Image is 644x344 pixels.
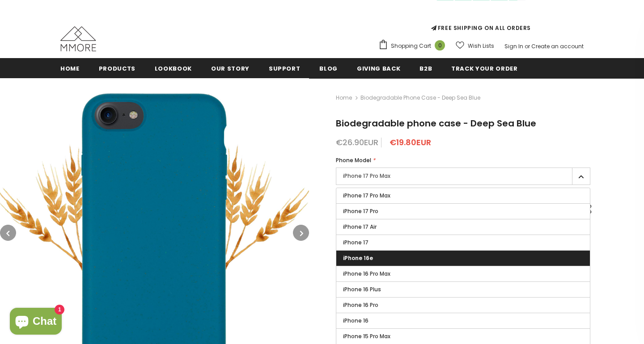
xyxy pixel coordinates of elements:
span: Products [99,64,136,73]
span: Shopping Cart [391,42,431,50]
span: Lookbook [155,64,192,73]
a: Blog [319,58,338,78]
span: iPhone 15 Pro Max [343,332,390,340]
span: Home [60,64,80,73]
span: support [269,64,301,73]
a: Lookbook [155,58,192,78]
span: Phone Model [336,156,371,164]
span: or [525,42,530,50]
span: iPhone 17 Pro Max [343,192,390,199]
span: Wish Lists [468,42,494,50]
span: B2B [419,64,432,73]
inbox-online-store-chat: Shopify online store chat [7,308,64,337]
a: Home [336,92,352,103]
a: Sign In [504,42,523,50]
a: Track your order [451,58,517,78]
label: iPhone 17 Pro Max [336,168,590,185]
a: Shopping Cart 0 [378,39,449,53]
a: Products [99,58,136,78]
span: iPhone 16 Pro [343,301,378,309]
a: Home [60,58,80,78]
a: support [269,58,301,78]
span: Giving back [357,64,400,73]
span: iPhone 16 Plus [343,285,381,293]
span: €26.90EUR [336,137,378,148]
img: MMORE Cases [60,26,96,51]
span: iPhone 17 Pro [343,207,378,215]
span: Biodegradable phone case - Deep Sea Blue [360,92,480,103]
iframe: Customer reviews powered by Trustpilot [378,0,584,24]
span: Track your order [451,64,517,73]
a: Giving back [357,58,400,78]
span: €19.80EUR [390,137,431,148]
span: iPhone 17 [343,239,369,246]
a: Wish Lists [456,38,494,54]
span: iPhone 16 Pro Max [343,270,390,277]
a: Our Story [211,58,250,78]
a: Create an account [531,42,584,50]
span: Blog [319,64,338,73]
span: Our Story [211,64,250,73]
span: 0 [435,40,445,50]
span: iPhone 16e [343,254,373,262]
span: iPhone 17 Air [343,223,377,231]
span: iPhone 16 [343,317,369,324]
span: Biodegradable phone case - Deep Sea Blue [336,117,536,130]
a: B2B [419,58,432,78]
